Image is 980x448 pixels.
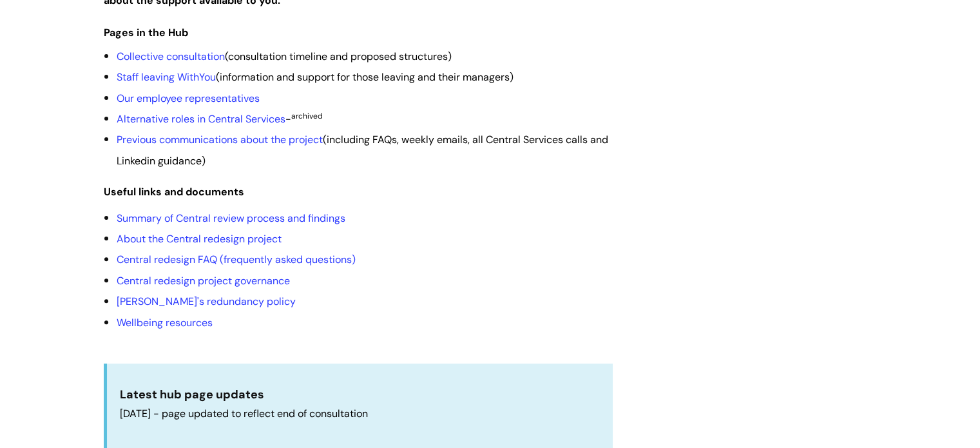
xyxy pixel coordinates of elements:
[117,112,285,126] a: Alternative roles in Central Services
[291,111,323,121] sup: archived
[117,92,260,105] a: Our employee representatives
[117,112,323,126] span: -
[120,407,368,420] span: [DATE] - page updated to reflect end of consultation
[117,70,514,84] span: (information and support for those leaving and their managers)
[117,316,213,329] a: Wellbeing resources
[117,133,608,167] span: (including FAQs, weekly emails, all Central Services calls and Linkedin guidance)
[104,185,244,199] strong: Useful links and documents
[117,253,356,266] a: Central redesign FAQ (frequently asked questions)
[117,274,290,287] a: Central redesign project governance
[117,232,282,246] a: About the Central redesign project
[117,50,452,63] span: (consultation timeline and proposed structures)
[120,387,264,402] strong: Latest hub page updates
[104,26,188,39] strong: Pages in the Hub
[117,70,216,84] a: Staff leaving WithYou
[117,211,345,225] a: Summary of Central review process and findings
[117,133,323,146] a: Previous communications about the project
[117,295,296,308] a: [PERSON_NAME]'s redundancy policy
[117,50,225,63] a: Collective consultation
